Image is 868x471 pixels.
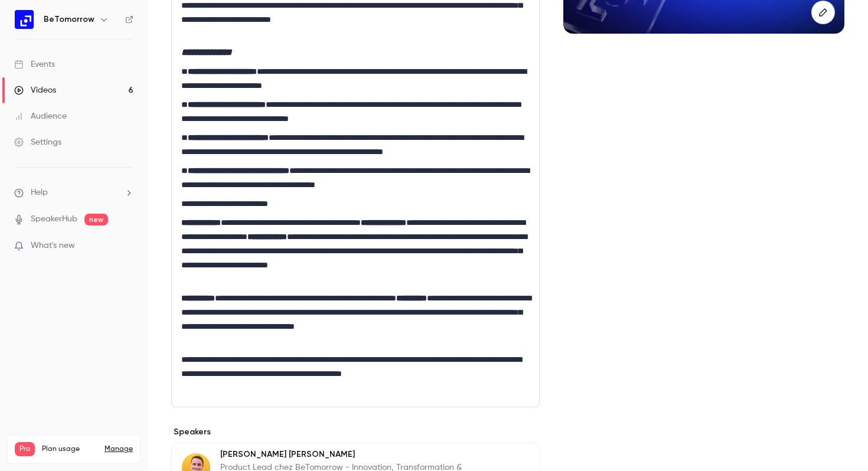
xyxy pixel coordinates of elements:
[14,110,67,122] div: Audience
[42,444,97,454] span: Plan usage
[31,240,75,252] span: What's new
[14,84,56,96] div: Videos
[220,449,463,460] p: [PERSON_NAME] [PERSON_NAME]
[31,187,48,199] span: Help
[171,426,540,438] p: Speakers
[44,14,94,25] h6: BeTomorrow
[15,442,35,456] span: Pro
[14,136,61,148] div: Settings
[31,213,77,225] a: SpeakerHub
[84,214,108,225] span: new
[105,444,133,454] a: Manage
[14,187,133,199] li: help-dropdown-opener
[14,58,55,70] div: Events
[15,10,34,29] img: BeTomorrow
